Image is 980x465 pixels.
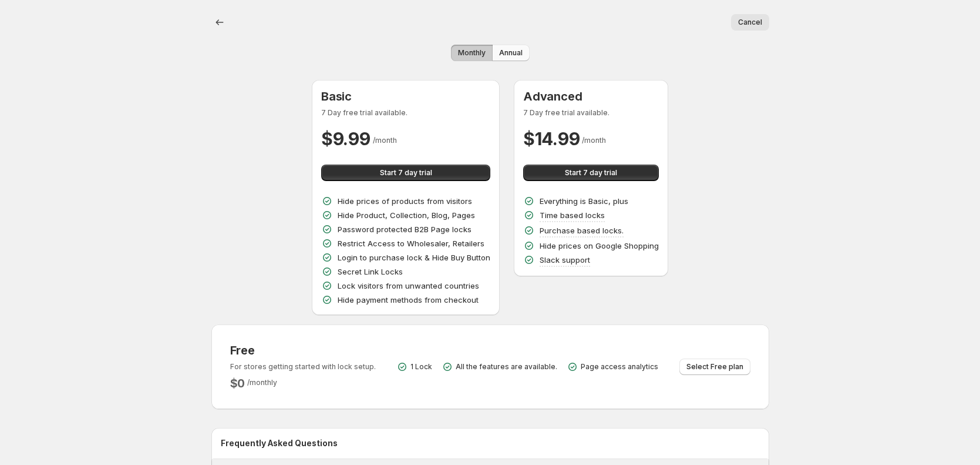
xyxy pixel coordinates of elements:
[456,362,557,372] p: All the features are available.
[247,378,277,387] span: / monthly
[540,254,590,266] p: Slack support
[738,18,762,27] span: Cancel
[451,45,493,61] button: Monthly
[380,168,432,178] span: Start 7 day trial
[540,240,659,252] p: Hide prices on Google Shopping
[499,48,523,58] span: Annual
[410,362,432,372] p: 1 Lock
[338,280,479,292] p: Lock visitors from unwanted countries
[540,225,624,236] p: Purchase based locks.
[523,89,659,103] h3: Advanced
[338,209,475,221] p: Hide Product, Collection, Blog, Pages
[540,209,605,221] p: Time based locks
[221,437,760,449] h2: Frequently Asked Questions
[523,127,580,150] h2: $ 14.99
[230,343,376,357] h3: Free
[582,136,606,145] span: / month
[321,89,490,103] h3: Basic
[211,14,228,31] button: back
[686,362,743,372] span: Select Free plan
[230,376,245,390] h2: $ 0
[321,165,490,181] button: Start 7 day trial
[338,294,479,306] p: Hide payment methods from checkout
[731,14,769,31] button: Cancel
[492,45,530,61] button: Annual
[540,195,628,207] p: Everything is Basic, plus
[373,136,397,145] span: / month
[338,252,490,263] p: Login to purchase lock & Hide Buy Button
[338,237,484,249] p: Restrict Access to Wholesaler, Retailers
[565,168,617,178] span: Start 7 day trial
[338,195,472,207] p: Hide prices of products from visitors
[581,362,658,372] p: Page access analytics
[230,362,376,372] p: For stores getting started with lock setup.
[338,223,472,235] p: Password protected B2B Page locks
[338,266,403,277] p: Secret Link Locks
[523,165,659,181] button: Start 7 day trial
[321,108,490,118] p: 7 Day free trial available.
[321,127,371,150] h2: $ 9.99
[679,359,750,375] button: Select Free plan
[458,48,486,58] span: Monthly
[523,108,659,118] p: 7 Day free trial available.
